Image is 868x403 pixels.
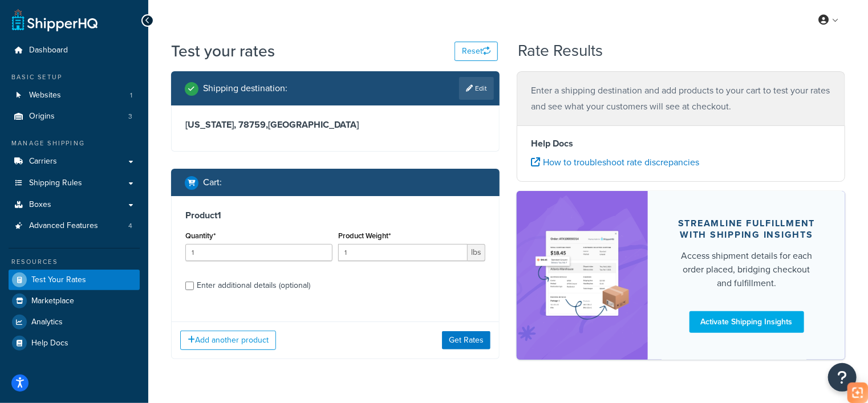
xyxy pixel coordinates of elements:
li: Advanced Features [9,215,140,237]
span: Marketplace [31,296,74,306]
a: How to troubleshoot rate discrepancies [531,156,699,169]
span: Test Your Rates [31,275,86,285]
a: Help Docs [9,333,140,353]
li: Websites [9,85,140,106]
span: Advanced Features [29,221,98,231]
a: Test Your Rates [9,270,140,290]
a: Boxes [9,194,140,215]
a: Shipping Rules [9,173,140,194]
span: 4 [128,221,132,231]
input: Enter additional details (optional) [185,282,194,290]
h3: Product 1 [185,210,485,221]
h2: Cart : [203,177,222,188]
span: Shipping Rules [29,178,82,188]
span: 1 [130,91,132,100]
label: Quantity* [185,231,216,240]
input: 0 [185,244,332,261]
p: Enter a shipping destination and add products to your cart to test your rates and see what your c... [531,83,831,115]
span: Origins [29,112,55,121]
button: Add another product [180,331,276,350]
span: Websites [29,91,61,100]
span: lbs [468,244,485,261]
h4: Help Docs [531,137,831,150]
a: Advanced Features4 [9,215,140,237]
a: Marketplace [9,291,140,311]
div: Resources [9,257,140,267]
li: Origins [9,106,140,127]
a: Activate Shipping Insights [689,311,804,333]
div: Access shipment details for each order placed, bridging checkout and fulfillment. [675,249,818,290]
button: Reset [455,42,498,61]
div: Basic Setup [9,72,140,82]
label: Product Weight* [338,231,391,240]
a: Websites1 [9,85,140,106]
a: Analytics [9,312,140,332]
button: Open Resource Center [828,363,857,392]
h2: Rate Results [518,42,603,60]
a: Origins3 [9,106,140,127]
span: Help Docs [31,339,68,348]
div: Enter additional details (optional) [197,278,310,294]
button: Get Rates [442,331,490,349]
div: Streamline Fulfillment with Shipping Insights [675,218,818,241]
img: feature-image-si-e24932ea9b9fcd0ff835db86be1ff8d589347e8876e1638d903ea230a36726be.png [534,208,631,343]
input: 0.00 [338,244,468,261]
div: Manage Shipping [9,139,140,148]
span: 3 [128,112,132,121]
span: Dashboard [29,46,68,55]
h2: Shipping destination : [203,83,287,93]
span: Analytics [31,317,63,327]
a: Carriers [9,151,140,172]
h1: Test your rates [171,40,275,62]
span: Carriers [29,157,57,166]
span: Boxes [29,200,51,210]
a: Edit [459,77,494,100]
a: Dashboard [9,40,140,61]
h3: [US_STATE], 78759 , [GEOGRAPHIC_DATA] [185,119,485,131]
